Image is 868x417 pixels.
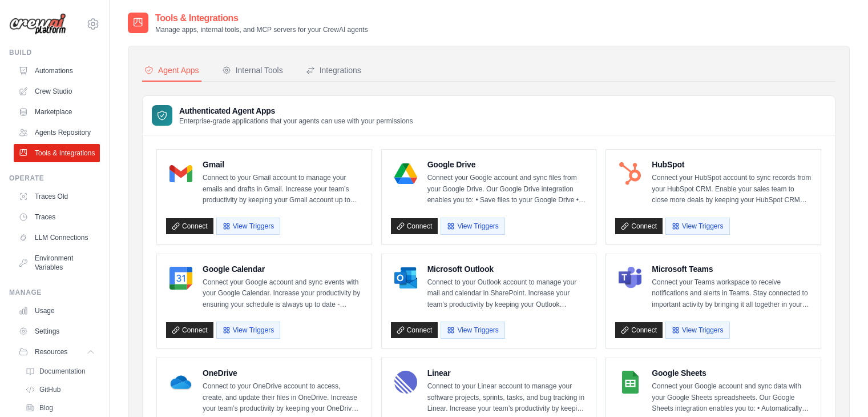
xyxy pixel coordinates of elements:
[427,159,587,170] h4: Google Drive
[166,322,213,338] a: Connect
[14,187,100,206] a: Traces Old
[441,322,504,339] button: View Triggers
[652,381,812,415] p: Connect your Google account and sync data with your Google Sheets spreadsheets. Our Google Sheets...
[14,208,100,226] a: Traces
[391,322,438,338] a: Connect
[14,322,100,340] a: Settings
[619,371,641,394] img: Google Sheets Logo
[14,123,100,142] a: Agents Repository
[652,159,812,170] h4: HubSpot
[665,218,729,235] button: View Triggers
[652,263,812,275] h4: Microsoft Teams
[39,385,60,394] span: GitHub
[21,400,100,416] a: Blog
[9,174,100,183] div: Operate
[155,25,368,34] p: Manage apps, internal tools, and MCP servers for your CrewAI agents
[427,367,587,379] h4: Linear
[9,13,66,35] img: Logo
[39,403,53,412] span: Blog
[39,367,86,376] span: Documentation
[14,62,100,80] a: Automations
[304,60,364,82] button: Integrations
[21,382,100,398] a: GitHub
[652,277,812,311] p: Connect your Teams workspace to receive notifications and alerts in Teams. Stay connected to impo...
[142,60,201,82] button: Agent Apps
[203,381,362,415] p: Connect to your OneDrive account to access, create, and update their files in OneDrive. Increase ...
[665,322,729,339] button: View Triggers
[14,228,100,247] a: LLM Connections
[203,173,362,206] p: Connect to your Gmail account to manage your emails and drafts in Gmail. Increase your team’s pro...
[394,162,417,185] img: Google Drive Logo
[9,48,100,57] div: Build
[427,263,587,275] h4: Microsoft Outlook
[155,11,368,25] h2: Tools & Integrations
[169,371,192,394] img: OneDrive Logo
[394,371,417,394] img: Linear Logo
[169,267,192,290] img: Google Calendar Logo
[220,60,285,82] button: Internal Tools
[427,381,587,415] p: Connect to your Linear account to manage your software projects, sprints, tasks, and bug tracking...
[14,302,100,320] a: Usage
[652,173,812,206] p: Connect your HubSpot account to sync records from your HubSpot CRM. Enable your sales team to clo...
[9,288,100,297] div: Manage
[391,218,438,234] a: Connect
[615,218,663,234] a: Connect
[14,103,100,121] a: Marketplace
[14,249,100,276] a: Environment Variables
[652,367,812,379] h4: Google Sheets
[14,144,100,162] a: Tools & Integrations
[306,65,361,76] div: Integrations
[441,218,504,235] button: View Triggers
[222,65,283,76] div: Internal Tools
[216,322,280,339] button: View Triggers
[179,105,413,117] h3: Authenticated Agent Apps
[14,82,100,101] a: Crew Studio
[21,363,100,379] a: Documentation
[203,277,362,311] p: Connect your Google account and sync events with your Google Calendar. Increase your productivity...
[203,159,362,170] h4: Gmail
[427,277,587,311] p: Connect to your Outlook account to manage your mail and calendar in SharePoint. Increase your tea...
[169,162,192,185] img: Gmail Logo
[14,343,100,361] button: Resources
[179,117,413,126] p: Enterprise-grade applications that your agents can use with your permissions
[619,162,641,185] img: HubSpot Logo
[144,65,199,76] div: Agent Apps
[615,322,663,338] a: Connect
[166,218,213,234] a: Connect
[216,218,280,235] button: View Triggers
[203,367,362,379] h4: OneDrive
[619,267,641,290] img: Microsoft Teams Logo
[35,347,67,356] span: Resources
[427,173,587,206] p: Connect your Google account and sync files from your Google Drive. Our Google Drive integration e...
[203,263,362,275] h4: Google Calendar
[394,267,417,290] img: Microsoft Outlook Logo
